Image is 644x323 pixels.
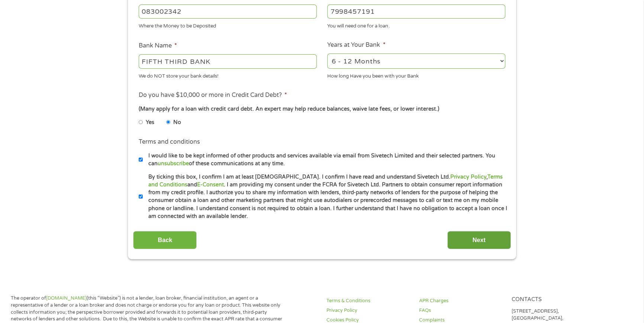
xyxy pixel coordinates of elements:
[419,307,503,314] a: FAQs
[148,174,503,188] a: Terms and Conditions
[327,20,505,30] div: You will need one for a loan.
[512,296,595,303] h4: Contacts
[447,231,511,249] input: Next
[327,70,505,80] div: How long Have you been with your Bank
[326,297,410,304] a: Terms & Conditions
[326,307,410,314] a: Privacy Policy
[133,231,197,249] input: Back
[158,160,189,167] a: unsubscribe
[139,4,317,19] input: 263177916
[139,42,177,50] label: Bank Name
[419,297,503,304] a: APR Charges
[139,91,287,99] label: Do you have $10,000 or more in Credit Card Debt?
[139,138,200,146] label: Terms and conditions
[146,118,154,127] label: Yes
[139,20,317,30] div: Where the Money to be Deposited
[139,105,505,113] div: (Many apply for a loan with credit card debt. An expert may help reduce balances, waive late fees...
[143,152,508,168] label: I would like to be kept informed of other products and services available via email from Sivetech...
[143,173,508,221] label: By ticking this box, I confirm I am at least [DEMOGRAPHIC_DATA]. I confirm I have read and unders...
[173,118,181,127] label: No
[450,174,486,180] a: Privacy Policy
[197,182,224,188] a: E-Consent
[46,295,87,301] a: [DOMAIN_NAME]
[139,70,317,80] div: We do NOT store your bank details!
[327,41,385,49] label: Years at Your Bank
[327,4,505,19] input: 345634636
